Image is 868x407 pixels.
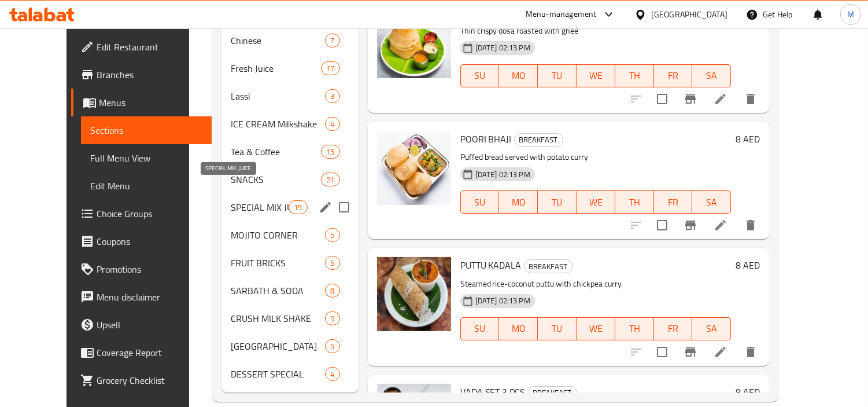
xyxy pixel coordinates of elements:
[620,67,649,84] span: TH
[654,317,693,340] button: FR
[581,320,611,337] span: WE
[231,200,289,214] span: SPECIAL MIX JUICE
[231,61,322,75] span: Fresh Juice
[81,144,212,172] a: Full Menu View
[71,283,212,311] a: Menu disclaimer
[654,190,693,214] button: FR
[737,211,764,239] button: delete
[97,207,202,221] span: Choice Groups
[325,367,339,381] div: items
[221,27,359,54] div: Chinese7
[231,256,326,270] div: FRUIT BRICKS
[325,256,339,270] div: items
[471,295,535,306] span: [DATE] 02:13 PM
[460,190,500,214] button: SU
[97,318,202,332] span: Upsell
[615,317,654,340] button: TH
[221,138,359,166] div: Tea & Coffee15
[325,311,339,325] div: items
[650,87,674,111] span: Select to update
[538,190,577,214] button: TU
[221,110,359,138] div: ICE CREAM Milkshake4
[326,35,339,46] span: 7
[581,67,611,84] span: WE
[697,67,726,84] span: SA
[97,234,202,248] span: Coupons
[654,64,693,87] button: FR
[90,179,202,193] span: Edit Menu
[528,386,577,400] div: BREAKFAST
[81,172,212,200] a: Edit Menu
[71,339,212,366] a: Coverage Report
[692,317,731,340] button: SA
[577,317,615,340] button: WE
[525,260,572,273] span: BREAKFAST
[515,133,563,146] span: BREAKFAST
[460,317,500,340] button: SU
[538,317,577,340] button: TU
[221,305,359,332] div: CRUSH MILK SHAKE5
[377,4,451,78] img: GHEE ROAST
[231,34,326,47] span: Chinese
[659,320,688,337] span: FR
[221,193,359,221] div: SPECIAL MIX JUICE15edit
[620,320,649,337] span: TH
[325,89,339,103] div: items
[524,259,573,273] div: BREAKFAST
[231,89,326,103] div: Lassi
[326,285,339,296] span: 8
[650,340,674,364] span: Select to update
[650,213,674,237] span: Select to update
[326,258,339,269] span: 5
[90,123,202,137] span: Sections
[460,130,512,148] span: POORI BHAJI
[231,228,326,242] span: MOJITO CORNER
[97,373,202,387] span: Grocery Checklist
[231,284,326,298] span: SARBATH & SODA
[322,146,339,157] span: 15
[460,64,500,87] button: SU
[289,200,307,214] div: items
[466,194,495,211] span: SU
[221,82,359,110] div: Lassi3
[542,320,572,337] span: TU
[542,67,572,84] span: TU
[317,199,334,216] button: edit
[231,339,326,353] div: FALOODA STATION
[71,89,212,116] a: Menus
[714,345,727,359] a: Edit menu item
[71,33,212,61] a: Edit Restaurant
[221,221,359,249] div: MOJITO CORNER5
[231,311,326,325] div: CRUSH MILK SHAKE
[221,54,359,82] div: Fresh Juice17
[504,67,533,84] span: MO
[231,145,322,159] span: Tea & Coffee
[677,85,704,113] button: Branch-specific-item
[221,166,359,193] div: SNACKS21
[326,230,339,241] span: 5
[615,190,654,214] button: TH
[377,257,451,331] img: PUTTU KADALA
[736,131,760,147] h6: 8 AED
[677,211,704,239] button: Branch-specific-item
[659,67,688,84] span: FR
[460,383,526,401] span: VADA SET 3 PCS
[692,190,731,214] button: SA
[460,24,732,38] p: Thin crispy dosa roasted with ghee
[651,8,727,21] div: [GEOGRAPHIC_DATA]
[71,311,212,339] a: Upsell
[737,338,764,366] button: delete
[231,367,326,381] span: DESSERT SPECIAL
[97,40,202,54] span: Edit Restaurant
[504,320,533,337] span: MO
[529,386,577,399] span: BREAKFAST
[736,257,760,273] h6: 8 AED
[221,360,359,388] div: DESSERT SPECIAL4
[97,262,202,276] span: Promotions
[322,63,339,74] span: 17
[231,339,326,353] span: [GEOGRAPHIC_DATA]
